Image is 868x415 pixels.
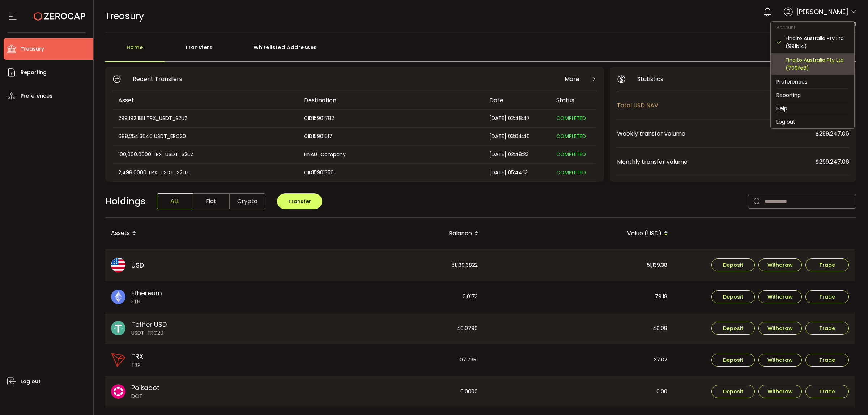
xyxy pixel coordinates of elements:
span: Withdraw [767,326,793,331]
img: usdt_portfolio.svg [111,321,125,335]
button: Deposit [711,322,755,335]
span: Deposit [723,262,743,268]
button: Transfer [277,193,322,209]
img: usd_portfolio.svg [111,258,125,272]
div: Transfers [165,40,233,62]
span: Treasury [105,10,144,22]
button: Trade [805,385,849,398]
div: 0.00 [484,376,673,407]
img: trx_portfolio.png [111,353,125,367]
span: Ethereum [131,288,162,298]
span: Withdraw [767,358,793,363]
span: COMPLETED [556,169,586,176]
span: COMPLETED [556,115,586,122]
span: Transfer [288,198,311,205]
span: Deposit [723,326,743,331]
span: Deposit [723,358,743,363]
div: Finalto Australia Pty Ltd (709fe8) [786,56,848,72]
span: $299,247.06 [816,129,849,138]
div: [DATE] 03:04:46 [484,132,550,141]
div: CID15901517 [298,132,483,141]
span: DOT [131,393,159,400]
li: Log out [771,115,854,128]
div: 46.08 [484,313,673,344]
button: Trade [805,258,849,271]
div: Value (USD) [484,227,674,240]
span: Preferences [21,91,52,101]
span: COMPLETED [556,133,586,140]
img: dot_portfolio.svg [111,384,125,399]
span: ETH [131,298,162,305]
div: Asset [112,96,298,104]
button: Withdraw [758,290,802,303]
span: Client Trust B2B [812,20,856,29]
span: Trade [819,358,835,363]
span: TRX [131,361,143,369]
div: 46.0790 [295,313,484,344]
span: Recent Transfers [133,74,182,84]
iframe: Chat Widget [832,380,868,415]
div: Whitelisted Addresses [233,40,337,62]
div: 51,139.38 [484,250,673,281]
span: Account [771,24,801,30]
span: Trade [819,262,835,268]
span: Trade [819,326,835,331]
button: Deposit [711,258,755,271]
button: Trade [805,290,849,303]
div: Destination [298,96,484,104]
div: Assets [105,227,295,240]
div: Date [484,96,550,104]
button: Deposit [711,354,755,367]
button: Withdraw [758,385,802,398]
button: Trade [805,354,849,367]
span: Statistics [637,74,663,84]
span: Treasury [21,44,44,54]
span: ALL [157,193,193,209]
li: Help [771,102,854,115]
button: Withdraw [758,322,802,335]
span: [PERSON_NAME] [796,7,848,17]
div: 0.0000 [295,376,484,407]
span: Weekly transfer volume [617,129,816,138]
span: USDT-TRC20 [131,329,167,337]
span: Log out [21,376,41,387]
span: More [565,74,579,84]
span: Trade [819,294,835,299]
div: [DATE] 02:48:47 [484,114,550,123]
div: 2,498.0000 TRX_USDT_S2UZ [112,168,297,177]
div: Home [105,40,165,62]
div: 299,192.1811 TRX_USDT_S2UZ [112,114,297,123]
span: Polkadot [131,383,159,393]
button: Withdraw [758,258,802,271]
div: [DATE] 05:44:13 [484,168,550,177]
span: TRX [131,351,143,361]
div: Status [550,96,596,104]
li: Reporting [771,89,854,102]
li: Preferences [771,75,854,88]
div: FINAU_Company [298,150,483,159]
div: 107.7351 [295,344,484,376]
div: Finalto Australia Pty Ltd (991b14) [786,34,848,50]
div: 37.02 [484,344,673,376]
span: Crypto [229,193,265,209]
div: Balance [295,227,484,240]
div: CID15901782 [298,114,483,123]
span: Reporting [21,67,47,78]
div: 79.18 [484,281,673,313]
div: 51,139.3822 [295,250,484,281]
button: Deposit [711,385,755,398]
img: eth_portfolio.svg [111,290,125,304]
span: COMPLETED [556,151,586,158]
span: Withdraw [767,294,793,299]
button: Trade [805,322,849,335]
span: Holdings [105,194,145,208]
span: Trade [819,389,835,394]
div: CID15901356 [298,168,483,177]
span: Withdraw [767,262,793,268]
div: 100,000.0000 TRX_USDT_S2UZ [112,150,297,159]
span: USD [131,260,144,270]
span: Withdraw [767,389,793,394]
span: Monthly transfer volume [617,157,816,166]
span: Deposit [723,389,743,394]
